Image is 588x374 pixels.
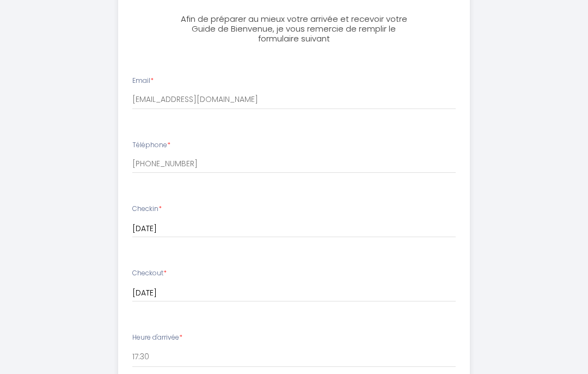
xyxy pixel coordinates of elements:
[179,14,408,44] h3: Afin de préparer au mieux votre arrivée et recevoir votre Guide de Bienvenue, je vous remercie de...
[132,333,182,343] label: Heure d'arrivée
[132,268,167,279] label: Checkout
[132,76,154,86] label: Email
[132,140,170,150] label: Téléphone
[132,204,162,214] label: Checkin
